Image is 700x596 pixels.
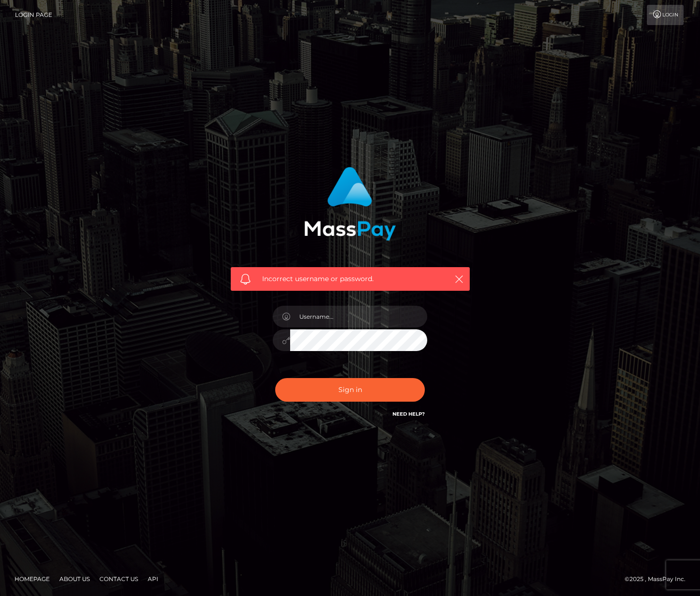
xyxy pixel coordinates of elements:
a: About Us [56,571,94,586]
a: Need Help? [392,411,425,417]
a: API [144,571,162,586]
button: Sign in [275,378,425,402]
a: Login Page [15,5,52,25]
a: Login [647,5,684,25]
span: Incorrect username or password. [262,274,438,284]
div: © 2025 , MassPay Inc. [625,574,693,584]
a: Contact Us [96,571,142,586]
img: MassPay Login [304,167,396,241]
input: Username... [290,306,427,327]
a: Homepage [11,571,54,586]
